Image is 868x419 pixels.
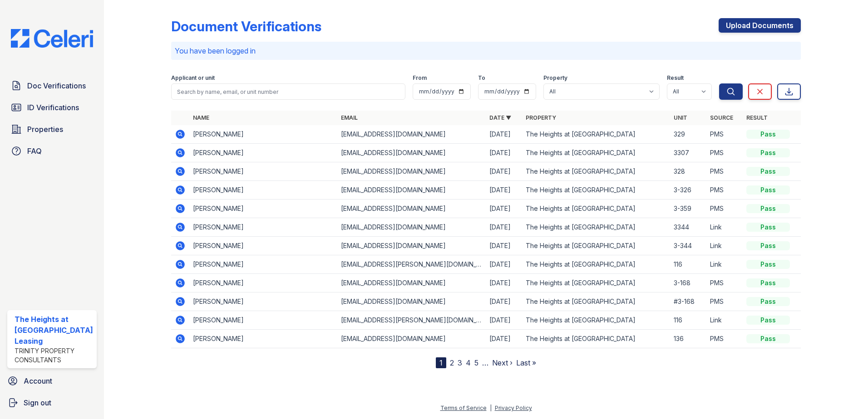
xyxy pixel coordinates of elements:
a: Date ▼ [489,114,511,121]
a: Next › [492,358,513,367]
td: PMS [706,274,743,292]
td: 329 [670,125,706,144]
td: [PERSON_NAME] [189,274,338,292]
td: [PERSON_NAME] [189,311,338,330]
td: [PERSON_NAME] [189,162,338,181]
a: Privacy Policy [495,404,532,411]
div: Pass [746,204,790,213]
label: From [413,74,427,82]
td: 116 [670,255,706,274]
a: 4 [466,358,471,367]
td: 3344 [670,218,706,237]
div: Pass [746,241,790,250]
p: You have been logged in [175,45,798,56]
div: Pass [746,148,790,157]
a: 2 [450,358,454,367]
img: CE_Logo_Blue-a8612792a0a2168367f1c8372b55b34899dd931a85d93a1a3d3e32e68fde9ad4.png [4,29,100,48]
label: Property [543,74,567,82]
span: Sign out [24,397,51,408]
a: Terms of Service [440,404,487,411]
a: Account [4,372,100,390]
td: The Heights at [GEOGRAPHIC_DATA] [522,144,671,162]
div: Document Verifications [171,18,321,34]
a: Email [341,114,358,121]
label: To [478,74,485,82]
td: [DATE] [486,311,522,330]
a: 5 [474,358,478,367]
td: The Heights at [GEOGRAPHIC_DATA] [522,237,671,255]
td: [EMAIL_ADDRESS][DOMAIN_NAME] [337,237,486,255]
td: [EMAIL_ADDRESS][DOMAIN_NAME] [337,218,486,237]
td: PMS [706,144,743,162]
a: Result [746,114,768,121]
td: [DATE] [486,237,522,255]
a: Unit [674,114,687,121]
span: Account [24,375,52,386]
td: [PERSON_NAME] [189,237,338,255]
label: Applicant or unit [171,74,215,82]
label: Result [667,74,684,82]
td: [PERSON_NAME] [189,125,338,144]
td: Link [706,311,743,330]
td: [DATE] [486,181,522,200]
td: 116 [670,311,706,330]
td: [DATE] [486,292,522,311]
td: [EMAIL_ADDRESS][DOMAIN_NAME] [337,330,486,348]
td: [PERSON_NAME] [189,255,338,274]
a: ID Verifications [7,98,97,117]
td: [DATE] [486,144,522,162]
div: Pass [746,316,790,325]
td: [EMAIL_ADDRESS][PERSON_NAME][DOMAIN_NAME] [337,311,486,330]
td: [DATE] [486,218,522,237]
a: Property [526,114,556,121]
a: Sign out [4,394,100,412]
a: 3 [458,358,462,367]
input: Search by name, email, or unit number [171,83,406,100]
td: The Heights at [GEOGRAPHIC_DATA] [522,292,671,311]
td: 3-359 [670,200,706,218]
td: [PERSON_NAME] [189,218,338,237]
td: [EMAIL_ADDRESS][DOMAIN_NAME] [337,200,486,218]
td: The Heights at [GEOGRAPHIC_DATA] [522,330,671,348]
td: The Heights at [GEOGRAPHIC_DATA] [522,274,671,292]
td: [EMAIL_ADDRESS][DOMAIN_NAME] [337,125,486,144]
td: 3-168 [670,274,706,292]
td: [DATE] [486,255,522,274]
td: [PERSON_NAME] [189,200,338,218]
div: Trinity Property Consultants [15,346,93,365]
td: PMS [706,125,743,144]
div: The Heights at [GEOGRAPHIC_DATA] Leasing [15,314,93,346]
td: [DATE] [486,274,522,292]
td: PMS [706,200,743,218]
td: PMS [706,292,743,311]
td: PMS [706,330,743,348]
a: FAQ [7,142,97,160]
div: | [490,404,492,411]
td: PMS [706,181,743,200]
td: PMS [706,162,743,181]
div: 1 [436,357,446,368]
a: Name [193,114,209,121]
td: 328 [670,162,706,181]
td: [DATE] [486,125,522,144]
span: FAQ [27,146,42,156]
a: Last » [516,358,536,367]
td: [PERSON_NAME] [189,292,338,311]
td: Link [706,237,743,255]
span: Doc Verifications [27,80,86,91]
td: [DATE] [486,200,522,218]
div: Pass [746,130,790,139]
div: Pass [746,297,790,306]
a: Properties [7,120,97,138]
td: 3307 [670,144,706,162]
td: [EMAIL_ADDRESS][PERSON_NAME][DOMAIN_NAME] [337,255,486,274]
a: Source [710,114,733,121]
td: [DATE] [486,162,522,181]
td: [EMAIL_ADDRESS][DOMAIN_NAME] [337,274,486,292]
td: [EMAIL_ADDRESS][DOMAIN_NAME] [337,181,486,200]
span: Properties [27,124,63,135]
td: The Heights at [GEOGRAPHIC_DATA] [522,181,671,200]
td: [PERSON_NAME] [189,330,338,348]
td: [EMAIL_ADDRESS][DOMAIN_NAME] [337,292,486,311]
a: Doc Verifications [7,77,97,95]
